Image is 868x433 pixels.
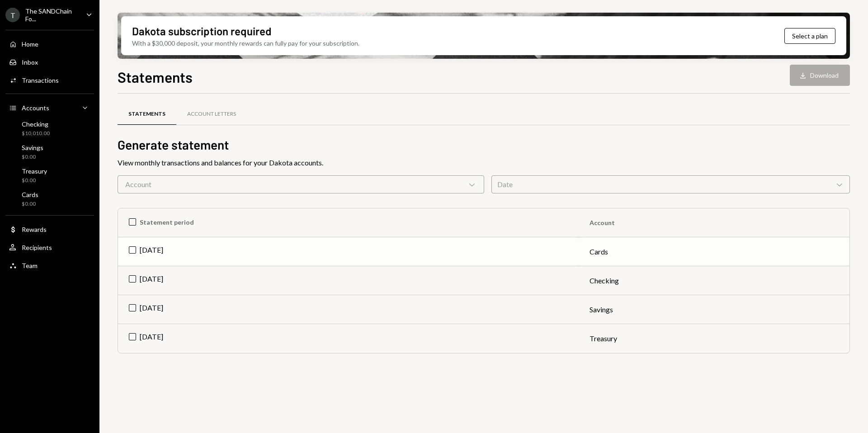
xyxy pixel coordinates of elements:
h1: Statements [118,68,193,86]
div: Checking [22,120,50,128]
div: Account [118,175,484,193]
div: Cards [22,191,38,198]
div: Recipients [22,244,52,251]
a: Account Letters [176,103,247,126]
div: $0.00 [22,177,47,184]
a: Transactions [5,72,94,88]
div: $10,010.00 [22,130,50,137]
a: Cards$0.00 [5,188,94,210]
div: $0.00 [22,200,38,208]
div: Account Letters [187,110,236,118]
div: Savings [22,144,43,151]
h2: Generate statement [118,136,850,154]
div: $0.00 [22,153,43,161]
a: Statements [118,103,176,126]
td: Treasury [579,324,849,353]
th: Account [579,208,849,237]
div: Date [491,175,850,193]
div: The SANDChain Fo... [25,7,79,23]
a: Treasury$0.00 [5,165,94,186]
a: Inbox [5,54,94,70]
div: Accounts [22,104,49,112]
div: Team [22,262,38,269]
a: Recipients [5,239,94,255]
div: Rewards [22,226,47,233]
div: Dakota subscription required [132,24,271,38]
div: Home [22,40,38,48]
a: Rewards [5,221,94,237]
a: Checking$10,010.00 [5,118,94,139]
td: Cards [579,237,849,266]
div: T [5,8,20,22]
button: Select a plan [784,28,835,44]
a: Home [5,36,94,52]
div: Treasury [22,167,47,175]
a: Accounts [5,99,94,116]
div: With a $30,000 deposit, your monthly rewards can fully pay for your subscription. [132,38,359,48]
a: Savings$0.00 [5,141,94,163]
td: Savings [579,295,849,324]
a: Team [5,257,94,273]
div: View monthly transactions and balances for your Dakota accounts. [118,157,850,168]
div: Statements [128,110,165,118]
div: Inbox [22,58,38,66]
div: Transactions [22,76,59,84]
td: Checking [579,266,849,295]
